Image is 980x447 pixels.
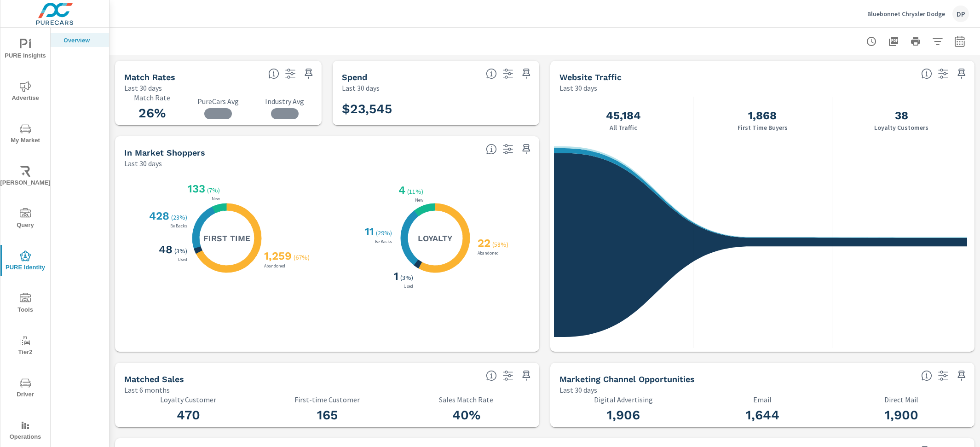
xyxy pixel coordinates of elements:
[397,184,405,197] h3: 4
[954,66,969,81] span: Save this to your personalized report
[147,209,169,222] h3: 428
[124,148,205,157] h5: In Market Shoppers
[3,377,47,400] span: Driver
[392,270,398,283] h3: 1
[157,243,173,256] h3: 48
[3,208,47,231] span: Query
[837,395,965,404] p: Direct Mail
[519,66,534,81] span: Save this to your personalized report
[263,407,391,423] h3: 165
[698,395,826,404] p: Email
[519,368,534,383] span: Save this to your personalized report
[342,72,367,82] h5: Spend
[301,66,316,81] span: Save this to your personalized report
[3,293,47,315] span: Tools
[3,420,47,442] span: Operations
[559,384,597,395] p: Last 30 days
[124,384,170,395] p: Last 6 months
[262,250,292,262] h3: 1,259
[268,68,279,79] span: Match rate: % of Identifiable Traffic. Pure Identity avg: Avg match rate of all PURE Identity cus...
[867,10,945,18] p: Bluebonnet Chrysler Dodge
[124,158,162,169] p: Last 30 days
[954,368,969,383] span: Save this to your personalized report
[124,395,252,404] p: Loyalty Customer
[951,32,969,51] button: Select Date Range
[342,82,380,93] p: Last 30 days
[262,264,287,268] p: Abandoned
[124,93,179,102] p: Match Rate
[210,197,222,201] p: New
[418,233,452,244] h5: Loyalty
[906,32,925,51] button: Print Report
[486,144,497,155] span: Loyalty: Matched has purchased from the dealership before and has exhibited a preference through ...
[3,250,47,273] span: PURE Identity
[837,407,965,423] h3: 1,900
[559,72,622,82] h5: Website Traffic
[559,407,687,423] h3: 1,906
[124,105,179,121] h3: 26%
[124,82,162,93] p: Last 30 days
[257,97,312,106] p: Industry Avg
[402,395,530,404] p: Sales Match Rate
[342,101,392,117] h3: $23,545
[407,187,425,196] p: ( 11% )
[3,123,47,146] span: My Market
[3,39,47,61] span: PURE Insights
[376,229,394,237] p: ( 29% )
[921,68,932,79] span: All traffic is the data we start with. It’s unique personas over a 30-day period. We don’t consid...
[124,407,252,423] h3: 470
[207,186,222,194] p: ( 7% )
[63,35,102,45] p: Overview
[124,72,175,82] h5: Match Rates
[559,82,597,93] p: Last 30 days
[124,374,184,384] h5: Matched Sales
[176,257,189,262] p: Used
[3,335,47,358] span: Tier2
[3,166,47,188] span: [PERSON_NAME]
[559,395,687,404] p: Digital Advertising
[263,395,391,404] p: First-time Customer
[476,251,501,255] p: Abandoned
[174,247,189,255] p: ( 3% )
[519,142,534,157] span: Save this to your personalized report
[3,81,47,104] span: Advertise
[476,237,490,250] h3: 22
[168,224,189,228] p: Be Backs
[171,213,189,221] p: ( 23% )
[203,233,250,244] h5: First Time
[402,284,415,289] p: Used
[492,240,510,249] p: ( 58% )
[373,239,394,244] p: Be Backs
[190,97,246,106] p: PureCars Avg
[400,273,415,282] p: ( 3% )
[186,182,205,195] h3: 133
[51,33,109,47] div: Overview
[363,225,374,238] h3: 11
[413,198,425,203] p: New
[486,370,497,381] span: Loyalty: Matches that have purchased from the dealership before and purchased within the timefram...
[402,407,530,423] h3: 40%
[921,370,932,381] span: Matched shoppers that can be exported to each channel type. This is targetable traffic.
[928,32,947,51] button: Apply Filters
[559,374,695,384] h5: Marketing Channel Opportunities
[884,32,903,51] button: "Export Report to PDF"
[952,6,969,22] div: DP
[698,407,826,423] h3: 1,644
[486,68,497,79] span: Total PureCars DigAdSpend. Data sourced directly from the Ad Platforms. Non-Purecars DigAd client...
[294,253,311,261] p: ( 67% )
